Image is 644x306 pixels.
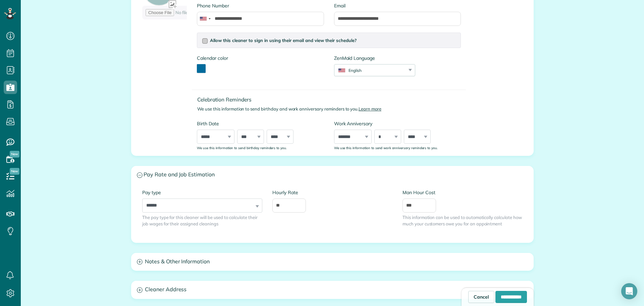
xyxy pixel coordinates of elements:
[197,55,228,61] label: Calendar color
[197,2,324,9] label: Phone Number
[402,189,523,196] label: Man Hour Cost
[197,97,466,102] h4: Celebration Reminders
[402,214,523,227] span: This information can be used to automatically calculate how much your customers owe you for an ap...
[10,168,19,175] span: New
[197,106,466,112] p: We use this information to send birthday and work anniversary reminders to you.
[334,55,415,61] label: ZenMaid Language
[621,283,637,299] div: Open Intercom Messenger
[272,189,392,196] label: Hourly Rate
[131,166,533,183] a: Pay Rate and Job Estimation
[10,151,19,158] span: New
[197,12,213,26] div: United States: +1
[468,291,494,303] a: Cancel
[334,146,438,150] sub: We use this information to send work anniversary reminders to you.
[359,106,381,112] a: Learn more
[197,120,324,127] label: Birth Date
[334,2,461,9] label: Email
[197,64,206,73] button: toggle color picker dialog
[131,253,533,270] a: Notes & Other Information
[142,189,262,196] label: Pay type
[210,38,357,43] span: Allow this cleaner to sign in using their email and view their schedule?
[142,214,262,227] span: The pay type for this cleaner will be used to calculate their job wages for their assigned cleanings
[197,146,287,150] sub: We use this information to send birthday reminders to you.
[334,68,407,73] div: English
[131,281,533,298] a: Cleaner Address
[334,120,461,127] label: Work Anniversary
